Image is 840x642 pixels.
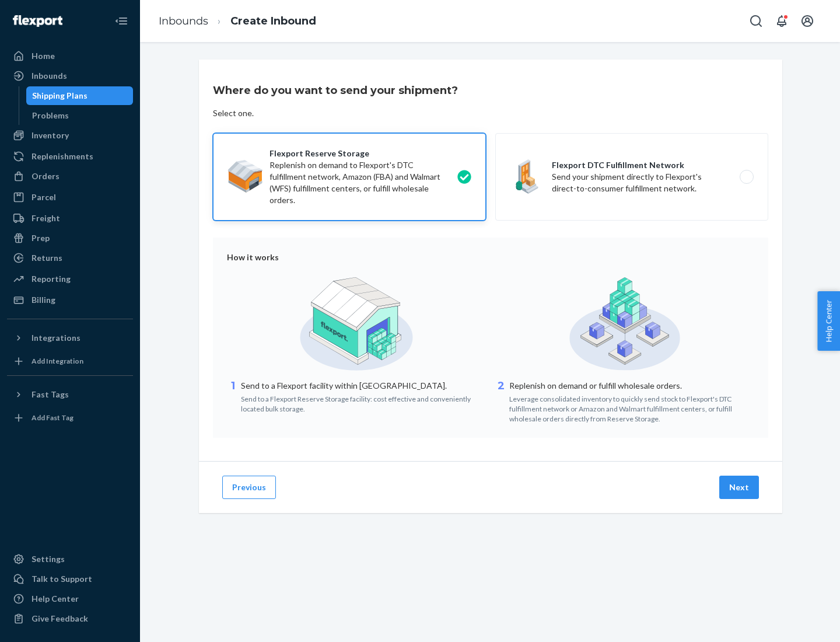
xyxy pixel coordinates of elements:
a: Add Integration [7,352,133,371]
div: Add Integration [32,356,83,366]
div: Add Fast Tag [32,413,73,423]
a: Talk to Support [7,570,133,588]
button: Next [719,476,759,499]
button: Open account menu [796,9,819,33]
div: Returns [32,252,62,264]
div: Talk to Support [32,573,92,585]
button: Give Feedback [7,609,133,628]
a: Inventory [7,126,133,145]
div: Fast Tags [32,389,69,400]
a: Shipping Plans [26,86,134,105]
div: Select one. [213,107,254,119]
button: Previous [222,476,276,499]
div: Help Center [32,593,79,605]
a: Freight [7,209,133,228]
h3: Where do you want to send your shipment? [213,83,458,98]
button: Open Search Box [744,9,768,33]
button: Help Center [817,291,840,351]
button: Fast Tags [7,385,133,404]
div: Orders [32,170,60,182]
div: 2 [495,379,507,424]
a: Prep [7,229,133,247]
div: Leverage consolidated inventory to quickly send stock to Flexport's DTC fulfillment network or Am... [509,392,754,424]
p: Send to a Flexport facility within [GEOGRAPHIC_DATA]. [241,380,486,392]
ol: breadcrumbs [149,4,325,39]
div: Problems [32,110,69,121]
a: Parcel [7,188,133,207]
a: Returns [7,249,133,267]
div: Inbounds [32,70,67,82]
div: Home [32,50,55,62]
a: Create Inbound [230,15,316,27]
a: Add Fast Tag [7,409,133,427]
button: Close Navigation [110,9,133,33]
a: Inbounds [7,67,133,85]
div: Reporting [32,273,71,285]
div: Freight [32,212,60,224]
div: Settings [32,553,65,565]
a: Replenishments [7,147,133,166]
div: How it works [227,252,754,263]
a: Billing [7,291,133,309]
div: Prep [32,232,50,244]
a: Orders [7,167,133,186]
div: Integrations [32,332,80,344]
a: Reporting [7,270,133,288]
div: 1 [227,379,239,414]
a: Help Center [7,589,133,608]
a: Settings [7,550,133,568]
img: Flexport logo [13,15,62,27]
p: Replenish on demand or fulfill wholesale orders. [509,380,754,392]
button: Open notifications [770,9,793,33]
div: Shipping Plans [32,90,87,102]
div: Replenishments [32,151,93,162]
div: Send to a Flexport Reserve Storage facility: cost effective and conveniently located bulk storage. [241,392,486,414]
a: Home [7,47,133,65]
button: Integrations [7,329,133,347]
a: Problems [26,106,134,125]
div: Inventory [32,130,69,141]
div: Billing [32,294,55,306]
div: Parcel [32,191,56,203]
div: Give Feedback [32,613,88,624]
a: Inbounds [159,15,208,27]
